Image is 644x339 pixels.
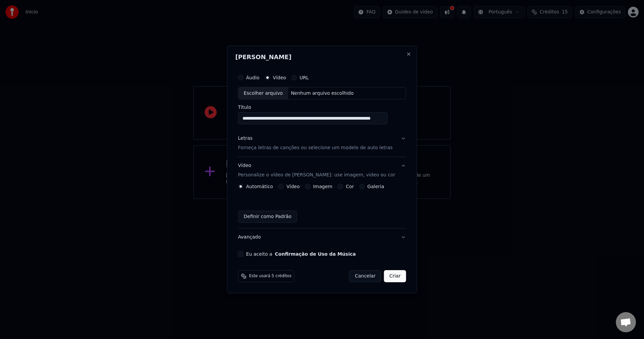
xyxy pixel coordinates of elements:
label: URL [300,75,309,80]
h2: [PERSON_NAME] [235,54,409,60]
button: LetrasForneça letras de canções ou selecione um modelo de auto letras [238,130,406,157]
p: Forneça letras de canções ou selecione um modelo de auto letras [238,145,393,152]
label: Título [238,105,406,110]
label: Eu aceito a [246,252,356,256]
button: Avançado [238,228,406,246]
button: VídeoPersonalize o vídeo de [PERSON_NAME]: use imagem, vídeo ou cor [238,157,406,184]
div: Escolher arquivo [238,87,288,99]
label: Áudio [246,75,260,80]
label: Automático [246,184,273,189]
label: Vídeo [273,75,286,80]
label: Imagem [313,184,332,189]
button: Definir como Padrão [238,211,297,223]
button: Criar [384,270,406,282]
div: VídeoPersonalize o vídeo de [PERSON_NAME]: use imagem, vídeo ou cor [238,184,406,228]
label: Vídeo [286,184,300,189]
span: Este usará 5 créditos [249,273,291,279]
button: Eu aceito a [275,252,356,256]
div: Letras [238,135,253,142]
div: Nenhum arquivo escolhido [288,90,356,97]
label: Cor [346,184,354,189]
label: Galeria [367,184,384,189]
div: Vídeo [238,163,395,179]
p: Personalize o vídeo de [PERSON_NAME]: use imagem, vídeo ou cor [238,172,395,178]
button: Cancelar [349,270,381,282]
